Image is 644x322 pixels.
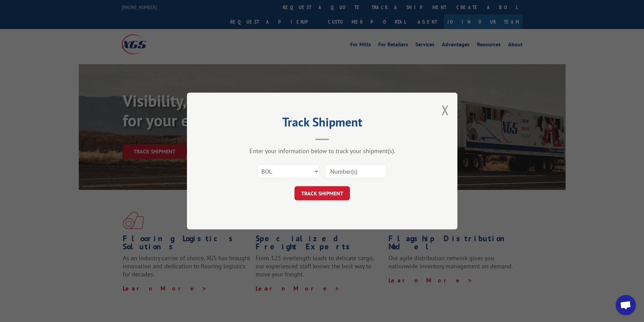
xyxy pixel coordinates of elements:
[294,186,350,200] button: TRACK SHIPMENT
[616,295,636,315] div: Open chat
[221,147,424,155] div: Enter your information below to track your shipment(s).
[325,164,387,178] input: Number(s)
[221,117,424,130] h2: Track Shipment
[442,101,449,119] button: Close modal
